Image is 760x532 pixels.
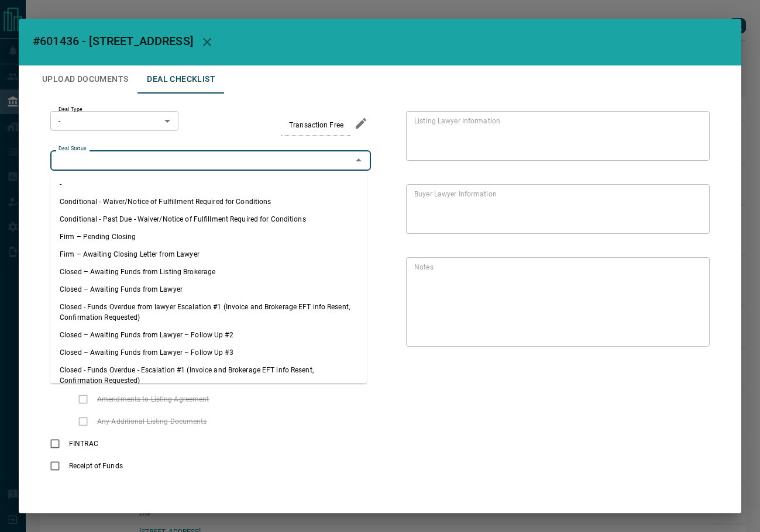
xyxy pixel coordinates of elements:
textarea: text field [414,189,697,229]
li: Closed - Funds Overdue from lawyer Escalation #1 (Invoice and Brokerage EFT info Resent, Confirma... [50,298,367,326]
span: Any Additional Listing Documents [94,416,210,427]
li: Closed – Awaiting Funds from Lawyer – Follow Up #3 [50,344,367,361]
li: - [50,175,367,193]
button: Close [350,152,367,168]
li: Closed – Awaiting Funds from Lawyer [50,281,367,298]
li: Closed - Funds Overdue - Escalation #1 (Invoice and Brokerage EFT info Resent, Confirmation Reque... [50,361,367,389]
li: Firm – Pending Closing [50,228,367,246]
button: Upload Documents [33,65,137,94]
textarea: text field [414,116,697,156]
li: Conditional - Past Due - Waiver/Notice of Fulfillment Required for Conditions [50,210,367,228]
div: - [50,111,178,131]
span: FINTRAC [66,438,101,449]
li: Conditional - Waiver/Notice of Fulfillment Required for Conditions [50,193,367,210]
span: Amendments to Listing Agreement [94,394,212,405]
label: Deal Type [59,106,82,113]
span: #601436 - [STREET_ADDRESS] [33,34,193,48]
button: edit [351,113,371,133]
span: Receipt of Funds [66,461,126,471]
textarea: text field [414,262,697,342]
label: Deal Status [59,145,86,153]
button: Deal Checklist [137,65,225,94]
li: Firm – Awaiting Closing Letter from Lawyer [50,246,367,263]
li: Closed – Awaiting Funds from Lawyer – Follow Up #2 [50,326,367,344]
li: Closed – Awaiting Funds from Listing Brokerage [50,263,367,281]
